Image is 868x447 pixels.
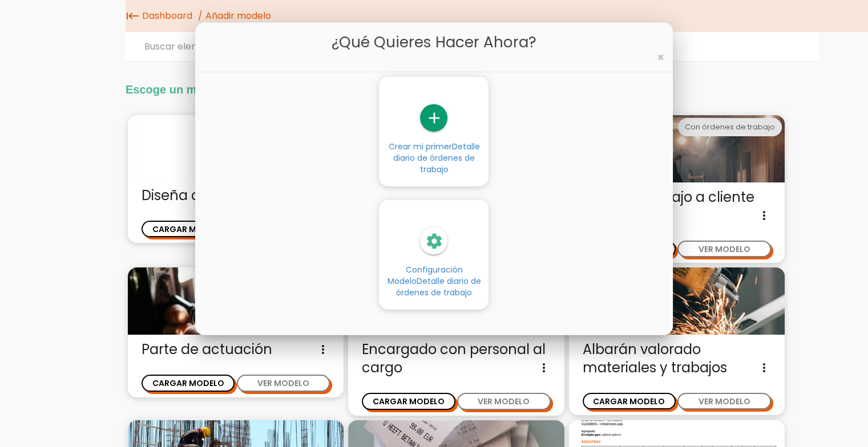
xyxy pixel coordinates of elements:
button: VER MODELO [677,241,770,257]
button: VER MODELO [237,375,330,391]
h2: Escoge un modelo y crea y envía tu primer Parte [126,83,782,96]
button: CARGAR MODELO [142,221,235,237]
button: CARGAR MODELO [142,375,235,391]
h5: ¿Qué quieres hacer ahora? [204,31,664,52]
i: settings [420,227,447,255]
span: Configuración Modelo [387,264,481,298]
input: Buscar elemento... [126,32,818,62]
div: Con órdenes de trabajo [678,118,782,136]
img: trabajos.jpg [569,267,785,335]
i: more_vert [316,340,330,359]
img: actuacion.jpg [128,267,344,335]
img: enblanco.png [128,115,344,181]
span: Añadir modelo [205,9,271,22]
button: VER MODELO [677,393,770,409]
span: × [657,49,664,66]
button: CARGAR MODELO [362,393,455,409]
i: more_vert [757,359,771,377]
span: Parte de trabajo a cliente "simple" [583,188,771,225]
span: Encargado con personal al cargo [362,340,550,377]
button: VER MODELO [457,393,550,409]
span: Detalle diario de órdenes de trabajo [396,275,481,298]
span: Detalle diario de órdenes de trabajo [393,141,480,175]
button: CARGAR MODELO [583,393,676,409]
span: Crear mi primer [388,141,479,175]
i: more_vert [537,359,551,377]
span: Parte de actuación [142,340,330,359]
button: Close [657,51,664,63]
img: partediariooperario.jpg [569,115,785,182]
span: Albarán valorado materiales y trabajos [583,340,771,377]
span: Diseña desde cero [142,186,330,205]
i: add [420,104,447,132]
i: more_vert [757,206,771,225]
